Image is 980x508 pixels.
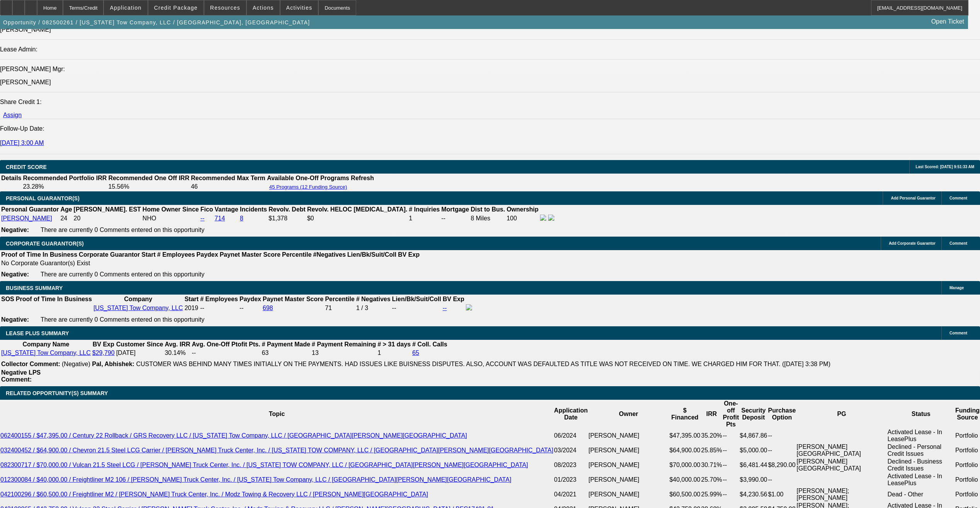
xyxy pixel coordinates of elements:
span: There are currently 0 Comments entered on this opportunity [41,271,204,278]
td: -- [722,458,739,472]
span: CREDIT SCORE [6,164,47,170]
td: [PERSON_NAME] [588,458,669,472]
b: Incidents [240,206,267,213]
th: Recommended One Off IRR [108,174,190,182]
th: Security Deposit [739,400,768,428]
td: 25.99% [701,487,722,502]
a: [US_STATE] Tow Company, LLC [93,305,183,311]
td: 23.28% [22,183,107,191]
td: [PERSON_NAME] [588,472,669,487]
th: Status [887,400,955,428]
td: $40,000.00 [669,472,701,487]
span: Last Scored: [DATE] 9:51:33 AM [915,165,974,169]
img: facebook-icon.png [540,215,546,221]
b: Company [124,296,152,302]
td: 30.71% [701,458,722,472]
b: # Payment Made [262,341,310,348]
td: -- [768,443,796,458]
a: Assign [3,112,22,118]
span: CUSTOMER WAS BEHIND MANY TIMES INITIALLY ON THE PAYMENTS. HAD ISSUES LIKE BUISNESS DISPUTES. ALSO... [136,361,830,367]
td: -- [239,304,262,312]
span: Comment [949,241,967,245]
td: -- [722,487,739,502]
b: Dist to Bus. [471,206,505,213]
td: 01/2023 [554,472,588,487]
b: Paynet Master Score [263,296,323,302]
b: Vantage [215,206,238,213]
td: 15.56% [108,183,190,191]
td: 25.85% [701,443,722,458]
b: Age [60,206,72,213]
th: Refresh [350,174,374,182]
td: -- [768,472,796,487]
td: Dead - Other [887,487,955,502]
th: PG [796,400,887,428]
th: Funding Source [955,400,980,428]
b: Negative: [1,227,29,233]
b: Percentile [325,296,354,302]
span: There are currently 0 Comments entered on this opportunity [41,227,204,233]
button: Actions [247,0,280,15]
td: Declined - Personal Credit Issues [887,443,955,458]
td: $4,867.86 [739,428,768,443]
b: Start [185,296,199,302]
td: [PERSON_NAME][GEOGRAPHIC_DATA] [796,458,887,472]
button: Credit Package [148,0,204,15]
td: -- [192,349,261,357]
td: $6,481.44 [739,458,768,472]
span: Add Corporate Guarantor [889,241,936,245]
b: Company Name [22,341,69,348]
td: $1.00 [768,487,796,502]
b: Revolv. Debt [268,206,306,213]
th: Available One-Off Programs [267,174,350,182]
td: [PERSON_NAME][GEOGRAPHIC_DATA] [796,443,887,458]
b: Revolv. HELOC [MEDICAL_DATA]. [307,206,408,213]
a: 65 [412,349,419,356]
a: 714 [215,215,225,222]
th: Proof of Time In Business [1,251,78,259]
th: SOS [1,295,15,303]
span: (Negative) [62,361,90,367]
b: # Employees [157,251,195,258]
b: Customer Since [116,341,163,348]
a: -- [443,305,447,311]
td: -- [768,428,796,443]
a: [PERSON_NAME] [1,215,52,222]
b: Fico [200,206,213,213]
b: # > 31 days [377,341,411,348]
th: Owner [588,400,669,428]
b: # Coll. Calls [412,341,447,348]
b: # Employees [200,296,238,302]
div: 1 / 3 [356,305,391,312]
th: Proof of Time In Business [15,295,92,303]
b: Pal, Abhishek: [92,361,134,367]
span: Add Personal Guarantor [891,196,936,200]
b: # Negatives [356,296,391,302]
td: Declined - Business Credit Issues [887,458,955,472]
span: Activities [286,5,313,11]
b: Percentile [282,251,311,258]
td: $70,000.00 [669,458,701,472]
td: Activated Lease - In LeasePlus [887,428,955,443]
td: [PERSON_NAME]; [PERSON_NAME] [796,487,887,502]
td: $0 [307,214,408,223]
span: PERSONAL GUARANTOR(S) [6,195,80,201]
td: $3,990.00 [739,472,768,487]
td: $8,290.00 [768,458,796,472]
b: BV Exp [398,251,420,258]
td: 46 [190,183,266,191]
a: 082300717 / $70,000.00 / Vulcan 21.5 Steel LCG / [PERSON_NAME] Truck Center, Inc. / [US_STATE] TO... [0,462,528,468]
b: Corporate Guarantor [79,251,140,258]
img: facebook-icon.png [466,304,472,310]
span: LEASE PLUS SUMMARY [6,330,69,336]
td: $4,230.56 [739,487,768,502]
b: Lien/Bk/Suit/Coll [347,251,396,258]
td: -- [722,472,739,487]
span: Credit Package [154,5,198,11]
td: No Corporate Guarantor(s) Exist [1,259,423,267]
th: $ Financed [669,400,701,428]
b: Ownership [506,206,538,213]
b: [PERSON_NAME]. EST [74,206,141,213]
button: Application [104,0,147,15]
span: Application [110,5,141,11]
